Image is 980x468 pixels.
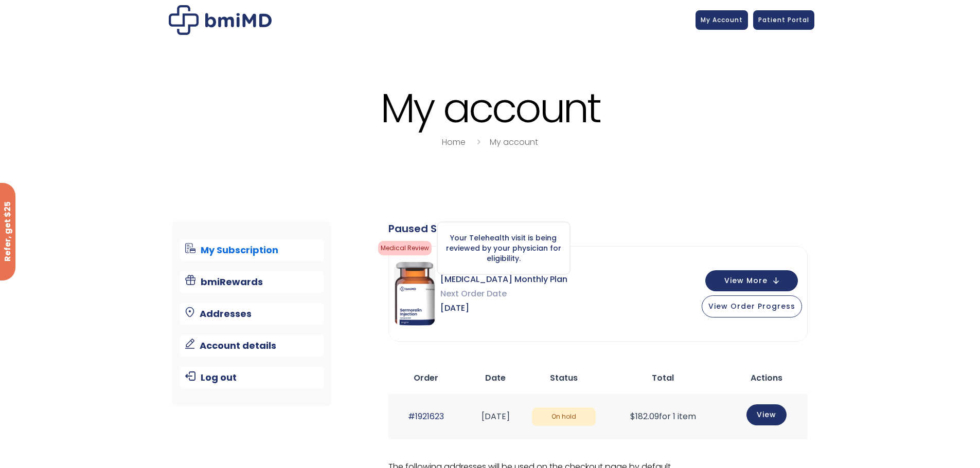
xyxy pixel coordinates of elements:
[652,372,674,384] span: Total
[180,335,324,357] a: Account details
[601,394,725,439] td: for 1 item
[532,407,596,426] span: On hold
[630,410,659,422] span: 182.09
[442,136,466,148] a: Home
[440,287,567,301] span: Next Order Date
[169,5,272,35] img: My account
[753,10,814,30] a: Patient Portal
[724,277,768,284] span: View More
[708,301,795,311] span: View Order Progress
[166,86,814,130] h1: My account
[473,136,484,148] i: breadcrumbs separator
[490,136,538,148] a: My account
[696,10,748,30] a: My Account
[485,372,506,384] span: Date
[180,303,324,325] a: Addresses
[180,271,324,293] a: bmiRewards
[388,221,808,236] div: Paused Subscriptions
[751,372,782,384] span: Actions
[440,272,567,287] span: [MEDICAL_DATA] Monthly Plan
[746,404,787,425] a: View
[408,410,444,422] a: #1921623
[437,221,571,275] div: Your Telehealth visit is being reviewed by your physician for eligibility.
[440,301,567,315] span: [DATE]
[701,15,743,24] span: My Account
[180,239,324,261] a: My Subscription
[702,295,802,317] button: View Order Progress
[705,270,798,291] button: View More
[172,221,331,406] nav: Account pages
[550,372,578,384] span: Status
[378,241,432,255] span: Medical Review
[482,410,510,422] time: [DATE]
[758,15,809,24] span: Patient Portal
[394,262,435,326] img: Sermorelin Monthly Plan
[630,410,635,422] span: $
[180,367,324,388] a: Log out
[414,372,438,384] span: Order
